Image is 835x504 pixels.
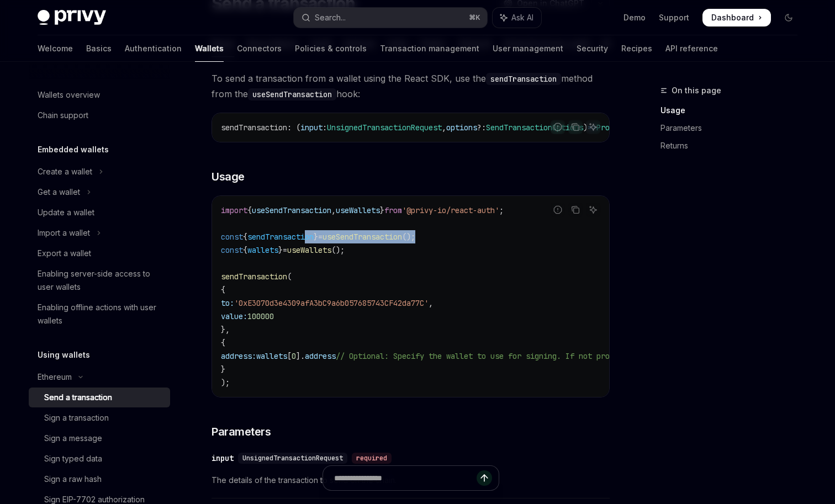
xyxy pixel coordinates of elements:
[323,123,327,132] span: :
[212,453,234,464] div: input
[402,205,499,215] span: '@privy-io/react-auth'
[38,165,92,178] div: Create a wallet
[287,272,292,282] span: (
[331,245,345,255] span: ();
[380,35,479,62] a: Transaction management
[221,364,225,374] span: }
[234,298,429,308] span: '0xE3070d3e4309afA3bC9a6b057685743CF42da77C'
[780,9,797,26] button: Toggle dark mode
[221,232,243,242] span: const
[283,245,287,255] span: =
[305,351,336,361] span: address
[29,449,170,469] a: Sign typed data
[221,338,225,348] span: {
[221,311,247,321] span: value:
[660,119,806,137] a: Parameters
[402,232,415,242] span: ();
[38,35,73,62] a: Welcome
[352,453,392,464] div: required
[221,325,230,335] span: },
[384,205,402,215] span: from
[586,203,600,217] button: Ask AI
[29,162,170,182] button: Toggle Create a wallet section
[38,301,163,327] div: Enabling offline actions with user wallets
[44,452,102,465] div: Sign typed data
[292,351,296,361] span: 0
[336,351,773,361] span: // Optional: Specify the wallet to use for signing. If not provided, the first wallet will be used.
[551,203,565,217] button: Report incorrect code
[221,205,247,215] span: import
[702,9,771,26] a: Dashboard
[29,298,170,331] a: Enabling offline actions with user wallets
[477,123,486,132] span: ?:
[469,13,480,22] span: ⌘ K
[38,247,91,260] div: Export a wallet
[38,226,90,240] div: Import a wallet
[247,245,278,255] span: wallets
[221,285,225,295] span: {
[499,205,504,215] span: ;
[659,12,689,23] a: Support
[212,71,610,102] span: To send a transaction from a wallet using the React SDK, use the method from the hook:
[315,11,346,24] div: Search...
[568,120,583,134] button: Copy the contents from the code block
[287,245,331,255] span: useWallets
[577,35,608,62] a: Security
[221,351,256,361] span: address:
[323,232,402,242] span: useSendTransaction
[486,123,583,132] span: SendTransactionOptions
[29,408,170,428] a: Sign a transaction
[38,206,94,219] div: Update a wallet
[38,348,90,362] h5: Using wallets
[29,428,170,448] a: Sign a message
[380,205,384,215] span: }
[237,35,282,62] a: Connectors
[331,205,336,215] span: ,
[442,123,446,132] span: ,
[314,232,318,242] span: }
[29,85,170,105] a: Wallets overview
[212,169,245,184] span: Usage
[551,120,565,134] button: Report incorrect code
[243,232,247,242] span: {
[44,473,102,486] div: Sign a raw hash
[38,109,88,122] div: Chain support
[29,243,170,263] a: Export a wallet
[711,12,754,23] span: Dashboard
[29,469,170,489] a: Sign a raw hash
[38,370,72,384] div: Ethereum
[334,466,477,490] input: Ask a question...
[296,351,305,361] span: ].
[477,470,492,486] button: Send message
[256,351,287,361] span: wallets
[29,182,170,202] button: Toggle Get a wallet section
[242,454,343,463] span: UnsignedTransactionRequest
[38,88,100,102] div: Wallets overview
[195,35,224,62] a: Wallets
[252,205,331,215] span: useSendTransaction
[493,8,541,28] button: Toggle assistant panel
[29,367,170,387] button: Toggle Ethereum section
[287,123,300,132] span: : (
[446,123,477,132] span: options
[212,424,271,439] span: Parameters
[125,35,182,62] a: Authentication
[295,35,367,62] a: Policies & controls
[38,10,106,25] img: dark logo
[327,123,442,132] span: UnsignedTransactionRequest
[221,245,243,255] span: const
[511,12,533,23] span: Ask AI
[44,411,109,425] div: Sign a transaction
[248,88,336,100] code: useSendTransaction
[243,245,247,255] span: {
[318,232,323,242] span: =
[623,12,646,23] a: Demo
[86,35,112,62] a: Basics
[38,267,163,294] div: Enabling server-side access to user wallets
[665,35,718,62] a: API reference
[586,120,600,134] button: Ask AI
[247,311,274,321] span: 100000
[221,378,230,388] span: );
[568,203,583,217] button: Copy the contents from the code block
[247,232,314,242] span: sendTransaction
